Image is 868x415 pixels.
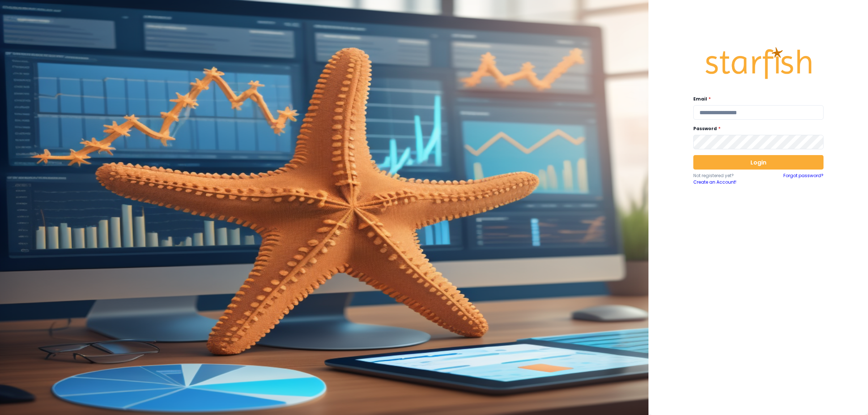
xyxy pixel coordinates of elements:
[783,172,824,185] a: Forgot password?
[693,125,819,132] label: Password
[693,172,758,179] p: Not registered yet?
[693,155,824,170] button: Login
[693,96,819,102] label: Email
[693,179,758,185] a: Create an Account!
[704,40,813,86] img: Logo.42cb71d561138c82c4ab.png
